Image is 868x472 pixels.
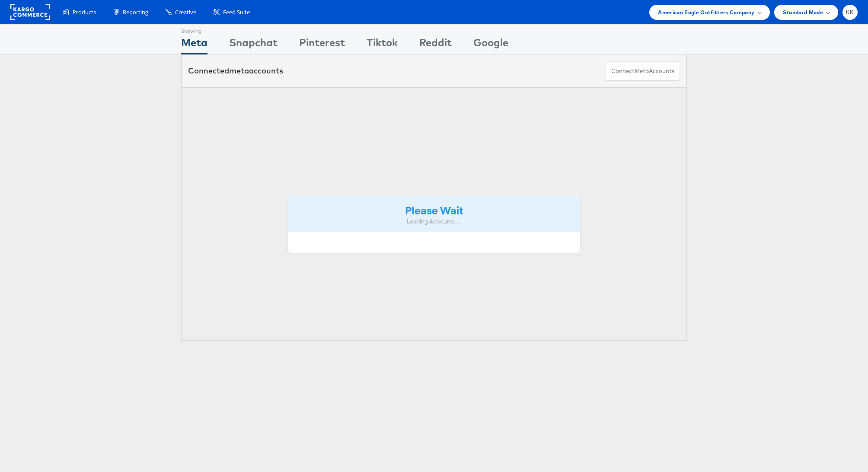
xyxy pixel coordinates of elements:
[294,217,574,226] div: Loading Accounts ....
[229,35,278,54] div: Snapchat
[367,35,398,54] div: Tiktok
[123,8,148,16] span: Reporting
[299,35,345,54] div: Pinterest
[188,65,283,77] div: Connected accounts
[419,35,452,54] div: Reddit
[181,35,207,54] div: Meta
[606,61,680,81] button: ConnectmetaAccounts
[658,8,754,17] span: American Eagle Outfitters Company
[73,8,96,16] span: Products
[405,203,463,217] strong: Please Wait
[635,67,649,75] span: meta
[473,35,508,54] div: Google
[223,8,250,16] span: Feed Suite
[229,66,249,76] span: meta
[783,8,823,17] span: Standard Mode
[846,10,854,15] span: KK
[181,25,207,35] div: Showing
[175,8,196,16] span: Creative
